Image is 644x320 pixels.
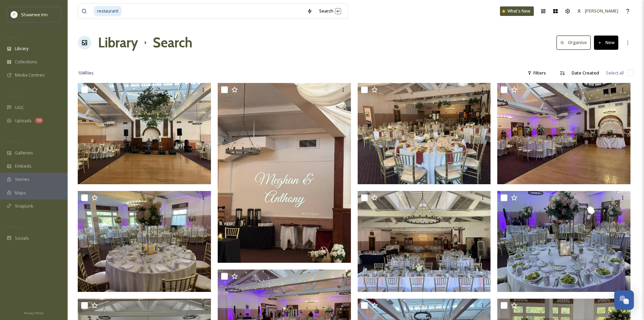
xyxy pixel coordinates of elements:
[497,83,632,184] img: ext_1754079509.246067_archibaldmackenzie16@gmail.com-450617646_10232695296468752_9205370572118222...
[15,163,31,169] span: Embeds
[15,203,33,209] span: SnapLink
[15,72,45,78] span: Media Centres
[585,8,618,14] span: [PERSON_NAME]
[218,83,352,262] img: ext_1754079511.331407_archibaldmackenzie16@gmail.com-463385915_10233751649916928_6581345749084656...
[316,4,344,18] div: Search
[15,176,29,183] span: Stories
[15,104,24,111] span: UGC
[7,35,19,40] span: MEDIA
[15,150,33,156] span: Galleries
[606,70,624,76] span: Select all
[7,139,22,144] span: WIDGETS
[15,45,28,52] span: Library
[524,66,549,80] div: Filters
[15,59,37,65] span: Collections
[94,6,122,16] span: restaurant
[15,235,29,241] span: Socials
[35,118,43,123] div: 56
[15,118,32,124] span: Uploads
[15,190,26,196] span: Maps
[497,191,632,292] img: ext_1754079507.588594_archibaldmackenzie16@gmail.com-450506296_10232695340469852_7730041306239500...
[614,290,634,310] button: Open Chat
[7,225,20,230] span: SOCIALS
[24,308,44,317] a: Privacy Policy
[98,33,138,53] a: Library
[594,36,618,49] button: New
[556,36,594,49] a: Organise
[24,311,44,315] span: Privacy Policy
[78,83,212,184] img: ext_1754079511.382782_archibaldmackenzie16@gmail.com-463441480_10233751654957054_6596035317067997...
[574,4,622,18] a: [PERSON_NAME]
[7,94,21,99] span: COLLECT
[78,191,212,292] img: ext_1754079508.691365_archibaldmackenzie16@gmail.com-450608559_10232695313709183_6107268930188592...
[78,70,94,76] span: 104 file s
[11,11,18,18] img: shawnee-300x300.jpg
[358,191,492,292] img: ext_1754079508.487801_archibaldmackenzie16@gmail.com-450614431_10232695342869912_6914823427716026...
[153,33,192,53] h1: Search
[21,12,48,18] span: Shawnee Inn
[568,66,602,80] div: Date Created
[500,6,534,16] a: What's New
[358,83,492,184] img: ext_1754079510.841292_archibaldmackenzie16@gmail.com-463211040_10233751654637046_8424614974709050...
[556,36,591,49] button: Organise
